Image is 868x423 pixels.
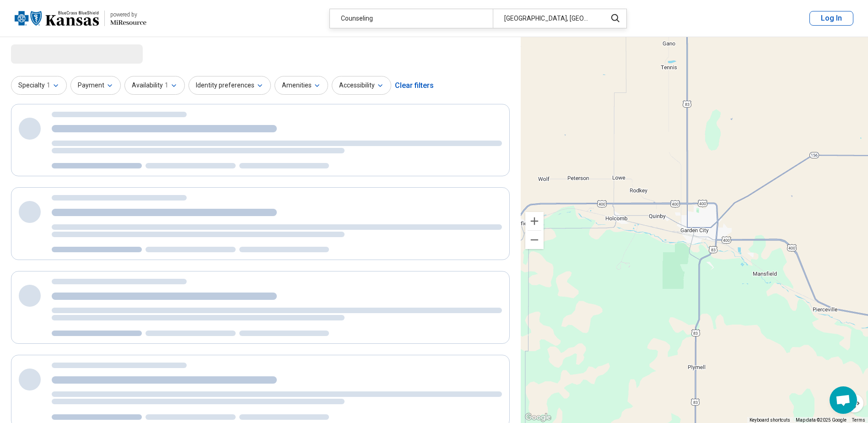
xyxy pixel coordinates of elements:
[830,386,857,414] div: Open chat
[332,76,391,95] button: Accessibility
[852,418,865,423] a: Terms (opens in new tab)
[275,76,328,95] button: Amenities
[493,9,601,28] div: [GEOGRAPHIC_DATA], [GEOGRAPHIC_DATA]
[47,81,50,90] span: 1
[809,11,853,26] button: Log In
[165,81,168,90] span: 1
[110,11,146,19] div: powered by
[15,7,99,29] img: Blue Cross Blue Shield Kansas
[796,418,846,423] span: Map data ©2025 Google
[11,76,67,95] button: Specialty1
[525,212,544,230] button: Zoom in
[525,231,544,249] button: Zoom out
[395,75,434,97] div: Clear filters
[11,44,88,63] span: Loading...
[330,9,493,28] div: Counseling
[124,76,185,95] button: Availability1
[15,7,146,29] a: Blue Cross Blue Shield Kansaspowered by
[189,76,271,95] button: Identity preferences
[70,76,121,95] button: Payment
